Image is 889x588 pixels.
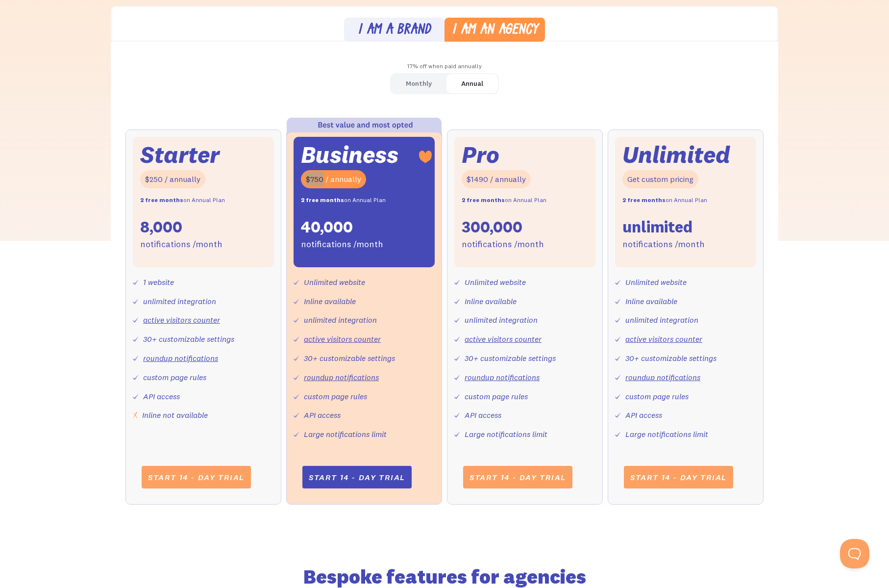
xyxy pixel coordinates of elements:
div: Unlimited website [465,275,526,289]
div: custom page rules [625,389,689,404]
div: custom page rules [304,389,367,404]
div: Inline available [625,294,677,308]
div: Unlimited website [304,275,365,289]
div: 30+ customizable settings [143,332,234,346]
div: Annual [461,77,483,91]
div: 30+ customizable settings [625,351,716,365]
div: Inline available [465,294,517,308]
div: 17% off when paid annually [111,59,778,74]
a: Start 14 - day trial [463,466,572,488]
a: roundup notifications [625,372,700,382]
a: roundup notifications [465,372,540,382]
a: active visitors counter [625,334,702,344]
div: API access [143,389,180,404]
strong: 2 free months [622,196,666,204]
div: Get custom pricing [622,170,698,188]
a: Start 14 - day trial [302,466,412,488]
div: on Annual Plan [622,193,707,207]
div: Monthly [406,77,432,91]
h2: Bespoke features for agencies [253,568,636,586]
div: notifications /month [622,237,705,252]
div: unlimited integration [465,313,538,327]
div: custom page rules [143,370,206,384]
div: Inline available [304,294,356,308]
a: Start 14 - day trial [142,466,251,488]
div: $750 / annually [301,170,366,188]
div: notifications /month [301,237,383,252]
div: unlimited [622,217,692,237]
div: unlimited integration [304,313,377,327]
a: active visitors counter [304,334,381,344]
div: API access [304,408,341,422]
a: roundup notifications [143,353,218,363]
div: I am an agency [452,24,538,38]
div: 40,000 [301,217,353,237]
div: on Annual Plan [140,193,225,207]
div: Large notifications limit [625,427,708,441]
strong: 2 free months [140,196,183,204]
div: Unlimited [622,144,730,165]
div: Large notifications limit [304,427,387,441]
div: Pro [462,144,499,165]
iframe: Toggle Customer Support [840,539,869,568]
div: Business [301,144,398,165]
div: custom page rules [465,389,528,404]
a: Start 14 - day trial [624,466,733,488]
div: notifications /month [462,237,544,252]
div: 1 website [143,275,174,289]
a: active visitors counter [143,315,220,325]
div: API access [465,408,501,422]
div: API access [625,408,662,422]
div: 30+ customizable settings [304,351,395,365]
div: Inline not available [142,408,208,422]
a: active visitors counter [465,334,542,344]
div: Starter [140,144,220,165]
strong: 2 free months [301,196,344,204]
div: $1490 / annually [462,170,531,188]
div: 300,000 [462,217,522,237]
div: unlimited integration [625,313,698,327]
div: $250 / annually [140,170,205,188]
div: notifications /month [140,237,222,252]
div: unlimited integration [143,294,216,308]
div: 30+ customizable settings [465,351,556,365]
div: on Annual Plan [301,193,386,207]
div: 8,000 [140,217,182,237]
div: on Annual Plan [462,193,546,207]
div: I am a brand [358,24,431,38]
a: roundup notifications [304,372,379,382]
div: Large notifications limit [465,427,547,441]
strong: 2 free months [462,196,505,204]
div: Unlimited website [625,275,687,289]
